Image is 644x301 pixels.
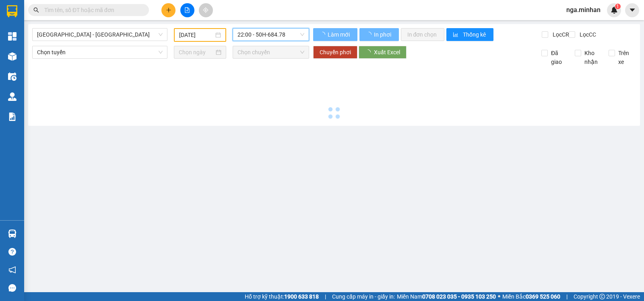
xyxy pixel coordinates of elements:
input: Chọn ngày [179,48,215,57]
span: Kho nhận [581,49,602,66]
img: warehouse-icon [8,229,17,238]
span: message [8,284,16,292]
span: loading [366,32,373,37]
span: ⚪️ [498,295,500,298]
button: In đơn chọn [401,28,445,41]
span: Miền Nam [397,292,496,301]
button: Chuyển phơi [313,46,357,59]
span: Miền Bắc [502,292,560,301]
strong: 1900 633 818 [284,293,319,300]
sup: 1 [615,4,621,9]
span: | [566,292,568,301]
span: Đã giao [548,49,569,66]
img: solution-icon [8,113,17,121]
span: nga.minhan [560,5,607,15]
button: Làm mới [313,28,357,41]
button: In phơi [359,28,399,41]
span: aim [203,7,208,13]
span: Thống kê [463,30,487,39]
button: plus [161,3,175,17]
span: | [325,292,326,301]
span: notification [8,266,16,274]
span: Lọc CR [549,30,570,39]
input: Tìm tên, số ĐT hoặc mã đơn [44,6,139,14]
span: search [33,7,39,13]
span: Trên xe [615,49,636,66]
button: file-add [180,3,194,17]
input: 12/10/2025 [179,31,214,39]
span: loading [320,32,326,37]
span: loading [365,49,374,55]
span: Chọn tuyến [37,46,163,58]
button: caret-down [625,3,639,17]
span: Hỗ trợ kỹ thuật: [245,292,319,301]
button: bar-chartThống kê [446,28,493,41]
span: Sài Gòn - Đắk Nông [37,29,163,41]
span: question-circle [8,248,16,256]
span: Cung cấp máy in - giấy in: [332,292,395,301]
button: aim [199,3,213,17]
span: file-add [184,7,190,13]
span: plus [166,7,171,13]
img: warehouse-icon [8,72,17,81]
span: 22:00 - 50H-684.78 [237,29,304,41]
img: warehouse-icon [8,52,17,61]
span: 1 [616,4,619,9]
span: bar-chart [453,32,460,38]
span: Làm mới [328,30,351,39]
img: icon-new-feature [611,6,618,14]
strong: 0369 525 060 [526,293,560,300]
img: warehouse-icon [8,92,17,101]
span: Lọc CC [576,30,597,39]
img: logo-vxr [7,5,17,17]
button: Xuất Excel [359,46,407,59]
span: In phơi [374,30,392,39]
span: caret-down [629,6,636,14]
img: dashboard-icon [8,32,17,41]
span: Chọn chuyến [237,46,304,58]
span: copyright [599,294,605,299]
span: Xuất Excel [374,48,400,57]
strong: 0708 023 035 - 0935 103 250 [422,293,496,300]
